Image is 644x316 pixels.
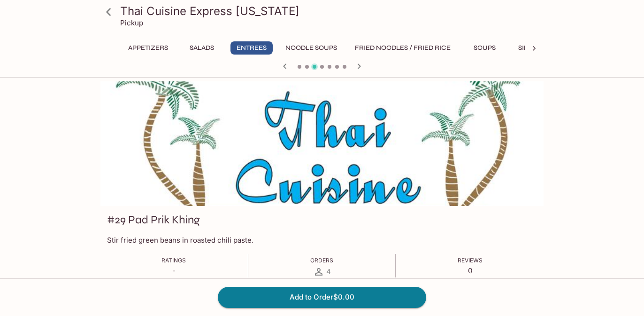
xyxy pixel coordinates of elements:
[310,257,333,264] span: Orders
[463,41,506,55] button: Soups
[230,41,273,55] button: Entrees
[326,267,331,276] span: 4
[107,236,537,245] p: Stir fried green beans in roasted chili paste.
[458,266,483,275] p: 0
[100,81,544,206] div: #29 Pad Prik Khing
[161,257,186,264] span: Ratings
[181,41,223,55] button: Salads
[120,18,143,27] p: Pickup
[513,41,563,55] button: Side Order
[350,41,456,55] button: Fried Noodles / Fried Rice
[458,257,483,264] span: Reviews
[280,41,342,55] button: Noodle Soups
[161,266,186,275] p: -
[218,287,426,308] button: Add to Order$0.00
[107,213,200,227] h3: #29 Pad Prik Khing
[123,41,173,55] button: Appetizers
[120,4,540,18] h3: Thai Cuisine Express [US_STATE]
